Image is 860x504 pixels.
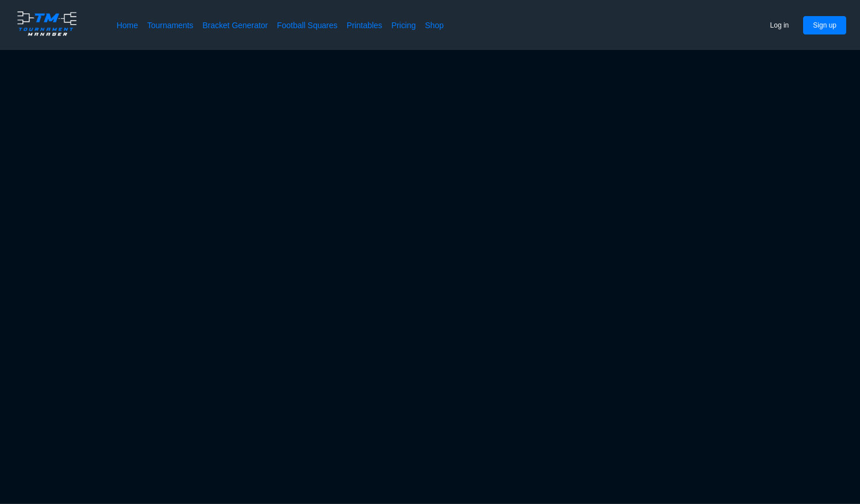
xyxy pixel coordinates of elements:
[391,20,416,31] a: Pricing
[202,20,268,31] a: Bracket Generator
[761,16,799,34] button: Log in
[803,16,846,34] button: Sign up
[117,20,138,31] a: Home
[277,20,337,31] a: Football Squares
[147,20,193,31] a: Tournaments
[425,20,444,31] a: Shop
[14,9,80,38] img: logo.ffa97a18e3bf2c7d.png
[347,20,382,31] a: Printables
